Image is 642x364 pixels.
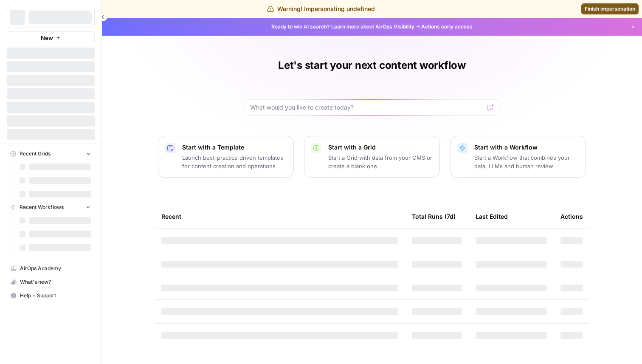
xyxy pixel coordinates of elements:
[328,143,433,152] p: Start with a Grid
[7,276,94,288] div: What's new?
[182,143,287,152] p: Start with a Template
[250,103,484,112] input: What would you like to create today?
[20,150,51,158] span: Recent Grids
[421,23,473,31] span: Actions early access
[412,205,456,228] div: Total Runs (7d)
[581,3,639,14] a: Finish impersonation
[585,5,635,13] span: Finish impersonation
[7,289,95,302] button: Help + Support
[271,23,414,31] span: Ready to win AI search? about AirOps Visibility
[161,205,398,228] div: Recent
[7,31,95,44] button: New
[331,23,359,30] a: Learn more
[7,262,95,275] a: AirOps Academy
[450,136,586,178] button: Start with a WorkflowStart a Workflow that combines your data, LLMs and human review
[7,201,95,214] button: Recent Workflows
[560,205,583,228] div: Actions
[182,153,287,170] p: Launch best-practice driven templates for content creation and operations
[7,275,95,289] button: What's new?
[20,292,91,299] span: Help + Support
[328,153,433,170] p: Start a Grid with data from your CMS or create a blank one
[278,59,466,72] h1: Let's start your next content workflow
[267,5,375,13] div: Warning! Impersonating undefined
[304,136,440,178] button: Start with a GridStart a Grid with data from your CMS or create a blank one
[474,143,579,152] p: Start with a Workflow
[476,205,508,228] div: Last Edited
[20,265,91,272] span: AirOps Academy
[20,203,64,211] span: Recent Workflows
[158,136,294,178] button: Start with a TemplateLaunch best-practice driven templates for content creation and operations
[41,34,53,42] span: New
[7,147,95,160] button: Recent Grids
[474,153,579,170] p: Start a Workflow that combines your data, LLMs and human review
